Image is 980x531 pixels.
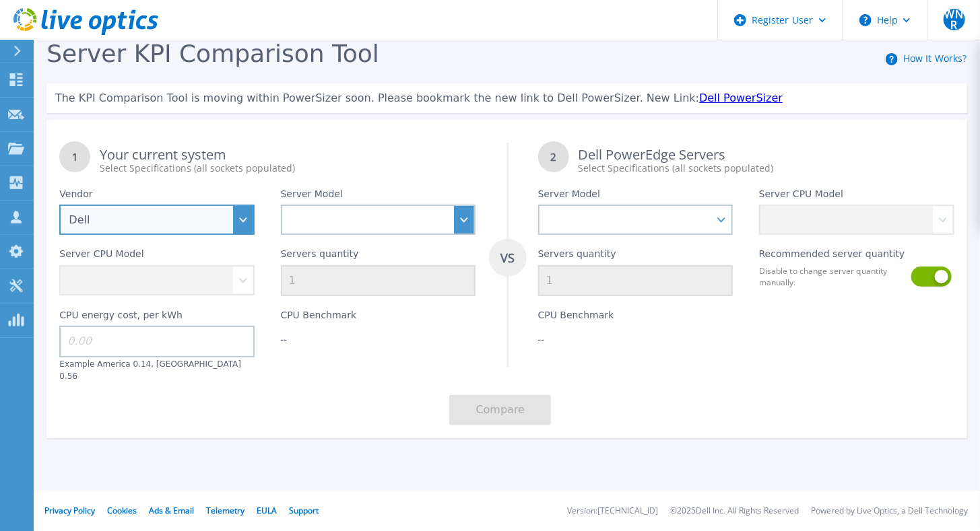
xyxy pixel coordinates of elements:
div: Select Specifications (all sockets populated) [100,162,476,175]
div: Your current system [100,148,476,175]
a: Privacy Policy [44,505,95,516]
input: 0.00 [59,326,255,357]
a: Telemetry [206,505,244,516]
label: Server Model [538,188,600,205]
label: CPU energy cost, per kWh [59,310,183,326]
a: Dell PowerSizer [699,92,783,104]
div: Select Specifications (all sockets populated) [579,162,954,175]
label: Servers quantity [538,248,616,264]
li: © 2025 Dell Inc. All Rights Reserved [670,507,799,516]
label: Recommended server quantity [759,248,905,264]
span: Server KPI Comparison Tool [46,40,379,67]
label: Server Model [281,188,343,205]
tspan: 2 [550,150,556,164]
label: Server CPU Model [59,248,143,264]
label: CPU Benchmark [538,310,614,326]
label: Example America 0.14, [GEOGRAPHIC_DATA] 0.56 [59,359,241,381]
a: How It Works? [903,52,967,65]
div: Dell PowerEdge Servers [579,148,954,175]
span: The KPI Comparison Tool is moving within PowerSizer soon. Please bookmark the new link to Dell Po... [55,92,699,104]
tspan: VS [500,250,515,266]
span: WNR [944,9,965,30]
a: EULA [257,505,277,516]
label: Vendor [59,188,92,205]
a: Ads & Email [149,505,194,516]
tspan: 1 [72,150,78,164]
label: Server CPU Model [759,188,843,205]
div: -- [281,332,476,346]
li: Version: [TECHNICAL_ID] [567,507,658,516]
label: Disable to change server quantity manually. [759,265,903,288]
button: Compare [449,395,551,425]
a: Support [289,505,319,516]
a: Cookies [107,505,137,516]
label: Servers quantity [281,248,359,264]
label: CPU Benchmark [281,310,357,326]
li: Powered by Live Optics, a Dell Technology [811,507,968,516]
div: -- [538,332,733,346]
